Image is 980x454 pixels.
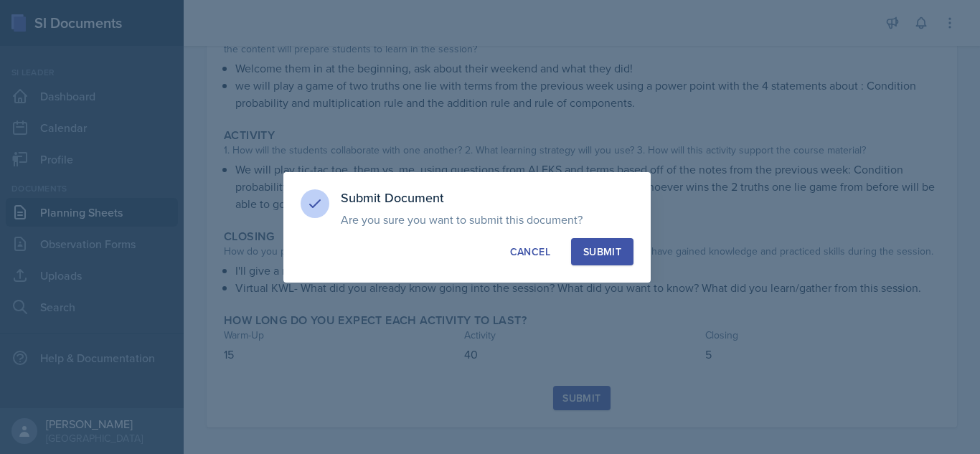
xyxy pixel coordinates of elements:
div: Submit [583,245,621,259]
h3: Submit Document [341,189,633,207]
button: Submit [571,238,633,265]
p: Are you sure you want to submit this document? [341,212,633,227]
div: Cancel [510,245,550,259]
button: Cancel [498,238,562,265]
